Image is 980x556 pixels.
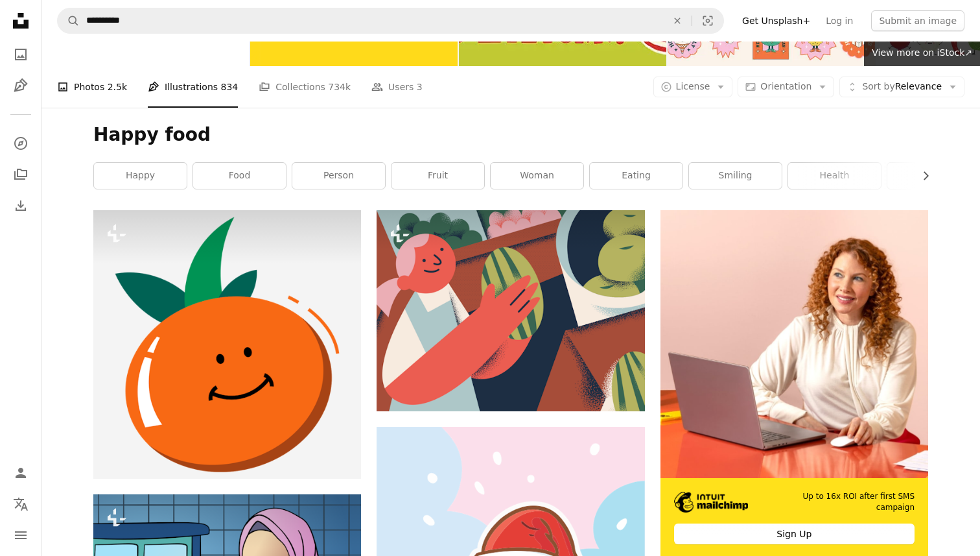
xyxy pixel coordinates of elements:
h1: Happy food [93,123,928,147]
a: meal [887,163,980,189]
span: License [676,81,710,91]
button: Orientation [738,77,834,97]
a: Illustrations [8,73,34,99]
a: Get Unsplash+ [734,10,818,31]
a: fruit [391,163,484,189]
a: Collections [8,162,34,187]
a: Download History [8,193,34,219]
img: file-1690386555781-336d1949dad1image [674,492,749,513]
a: happy [94,163,187,189]
button: Language [8,491,34,517]
a: A smiling orange with leaves is shown. [93,338,361,350]
span: 734k [328,80,351,94]
div: Sign Up [674,524,915,544]
a: eating [590,163,682,189]
button: License [653,77,733,97]
a: food [193,163,286,189]
a: Log in [818,10,861,31]
span: 2.5k [108,80,127,94]
span: 3 [417,80,423,94]
span: View more on iStock ↗ [872,47,972,58]
a: Photos 2.5k [57,66,127,108]
button: Submit an image [871,10,964,31]
a: person [292,163,385,189]
span: Up to 16x ROI after first SMS campaign [767,491,915,513]
span: Orientation [760,81,811,91]
a: smiling [689,163,782,189]
a: Users 3 [371,66,423,108]
a: health [788,163,881,189]
button: Search Unsplash [58,8,80,33]
img: A woman selects a watermelon at the market. [377,210,644,411]
form: Find visuals sitewide [57,8,724,34]
span: Relevance [862,80,942,93]
a: View more on iStock↗ [864,40,980,66]
a: Photos [8,42,34,67]
img: A smiling orange with leaves is shown. [93,210,361,478]
button: scroll list to the right [914,163,928,189]
a: Collections 734k [259,66,351,108]
button: Menu [8,522,34,548]
a: woman [491,163,583,189]
a: A woman selects a watermelon at the market. [377,305,644,317]
a: Home — Unsplash [8,8,34,36]
button: Sort byRelevance [839,77,964,97]
img: file-1722962837469-d5d3a3dee0c7image [660,210,928,478]
button: Visual search [692,8,723,33]
span: Sort by [862,81,894,91]
button: Clear [663,8,692,33]
a: Explore [8,130,34,156]
a: Log in / Sign up [8,460,34,486]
